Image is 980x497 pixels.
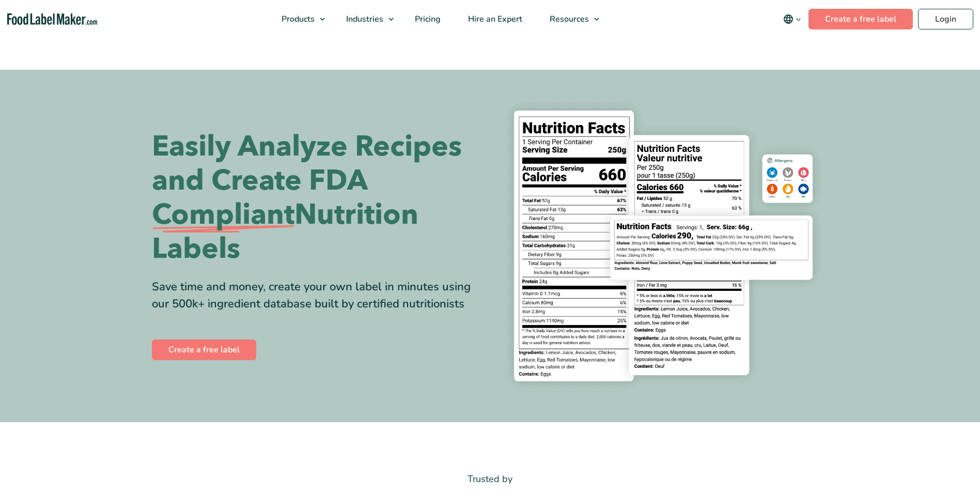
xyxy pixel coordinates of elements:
[465,13,523,25] span: Hire an Expert
[152,130,483,266] h1: Easily Analyze Recipes and Create FDA Nutrition Labels
[547,13,590,25] span: Resources
[918,9,973,29] a: Login
[152,472,829,487] p: Trusted by
[343,13,384,25] span: Industries
[152,278,483,313] div: Save time and money, create your own label in minutes using our 500k+ ingredient database built b...
[412,13,442,25] span: Pricing
[278,13,316,25] span: Products
[808,9,913,29] a: Create a free label
[152,198,294,232] span: Compliant
[152,339,256,360] a: Create a free label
